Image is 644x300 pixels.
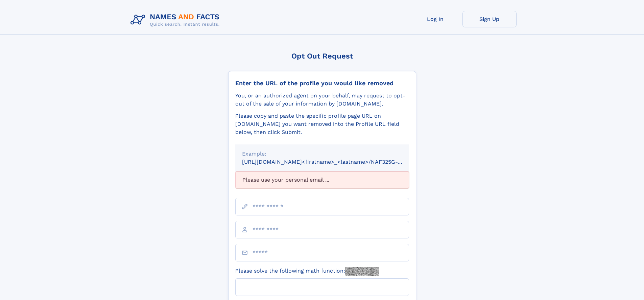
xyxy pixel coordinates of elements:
a: Log In [408,11,462,27]
img: Logo Names and Facts [128,11,225,29]
small: [URL][DOMAIN_NAME]<firstname>_<lastname>/NAF325G-xxxxxxxx [242,159,422,165]
label: Please solve the following math function: [235,267,379,276]
div: Please copy and paste the specific profile page URL on [DOMAIN_NAME] you want removed into the Pr... [235,112,409,136]
div: Example: [242,150,402,158]
div: Enter the URL of the profile you would like removed [235,79,409,87]
div: Opt Out Request [228,52,416,60]
a: Sign Up [462,11,517,27]
div: Please use your personal email ... [235,171,409,188]
div: You, or an authorized agent on your behalf, may request to opt-out of the sale of your informatio... [235,92,409,108]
